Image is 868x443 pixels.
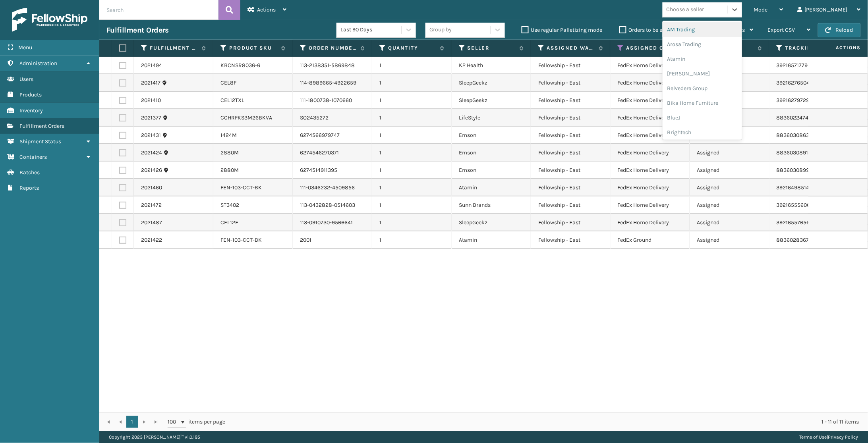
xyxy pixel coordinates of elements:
[372,74,452,92] td: 1
[777,97,813,104] a: 392162797296
[611,127,690,144] td: FedEx Home Delivery
[220,62,260,69] a: KBCNSR8036-6
[257,6,276,13] span: Actions
[777,167,816,173] a: 883603089947
[531,214,611,231] td: Fellowship - East
[663,81,742,96] div: Belvedere Group
[220,219,238,226] a: CEL12F
[220,132,237,139] a: 1424M
[150,44,198,52] label: Fulfillment Order Id
[293,74,372,92] td: 114-8989665-4922659
[141,79,160,87] a: 2021417
[818,23,861,37] button: Reload
[611,57,690,74] td: FedEx Home Delivery
[19,185,39,191] span: Reports
[19,60,57,67] span: Administration
[611,214,690,231] td: FedEx Home Delivery
[220,167,239,173] a: 2880M
[663,96,742,110] div: Bika Home Furniture
[293,196,372,214] td: 113-0432828-0514603
[611,179,690,196] td: FedEx Home Delivery
[531,74,611,92] td: Fellowship - East
[141,166,162,174] a: 2021426
[811,41,866,54] span: Actions
[785,44,833,52] label: Tracking Number
[452,214,531,231] td: SleepGeekz
[531,144,611,162] td: Fellowship - East
[293,109,372,127] td: SO2435272
[777,237,816,243] a: 883602836765
[663,22,742,37] div: AM Trading
[777,184,813,191] a: 392164985143
[141,201,162,209] a: 2021472
[141,131,161,139] a: 2021431
[141,96,161,104] a: 2021410
[340,26,402,34] div: Last 90 Days
[220,237,262,243] a: FEN-103-CCT-BK
[777,62,810,69] a: 392165717791
[531,127,611,144] td: Fellowship - East
[611,144,690,162] td: FedEx Home Delivery
[452,57,531,74] td: K2 Health
[690,144,769,162] td: Assigned
[452,231,531,249] td: Atamin
[372,162,452,179] td: 1
[19,107,43,114] span: Inventory
[293,144,372,162] td: 6274546270371
[690,179,769,196] td: Assigned
[168,418,180,426] span: 100
[663,37,742,52] div: Arosa Trading
[168,416,226,428] span: items per page
[141,236,162,244] a: 2021422
[452,144,531,162] td: Emson
[293,214,372,231] td: 113-0910730-9566641
[220,114,272,121] a: CCHRFKS3M26BKVA
[531,109,611,127] td: Fellowship - East
[109,431,200,443] p: Copyright 2023 [PERSON_NAME]™ v 1.0.185
[452,109,531,127] td: LifeStyle
[372,214,452,231] td: 1
[611,196,690,214] td: FedEx Home Delivery
[388,44,436,52] label: Quantity
[237,418,859,426] div: 1 - 11 of 11 items
[18,44,32,51] span: Menu
[531,196,611,214] td: Fellowship - East
[690,231,769,249] td: Assigned
[522,27,603,33] label: Use regular Palletizing mode
[754,6,768,13] span: Mode
[220,149,239,156] a: 2880M
[690,214,769,231] td: Assigned
[468,44,516,52] label: Seller
[220,202,239,208] a: ST3402
[452,162,531,179] td: Emson
[768,27,795,33] span: Export CSV
[777,219,813,226] a: 392165576567
[293,231,372,249] td: 2001
[663,125,742,140] div: Brightech
[293,179,372,196] td: 111-0346232-4509856
[141,184,162,192] a: 2021460
[800,434,827,440] a: Terms of Use
[19,123,64,129] span: Fulfillment Orders
[293,57,372,74] td: 113-2138351-5869848
[126,416,138,428] a: 1
[531,57,611,74] td: Fellowship - East
[452,127,531,144] td: Emson
[452,196,531,214] td: Sunn Brands
[220,79,236,86] a: CEL8F
[372,231,452,249] td: 1
[372,179,452,196] td: 1
[690,162,769,179] td: Assigned
[611,92,690,109] td: FedEx Home Delivery
[372,144,452,162] td: 1
[611,162,690,179] td: FedEx Home Delivery
[293,162,372,179] td: 6274514911395
[429,26,452,34] div: Group by
[663,110,742,125] div: BlueJ
[19,169,40,176] span: Batches
[531,231,611,249] td: Fellowship - East
[220,97,244,104] a: CEL12TXL
[452,74,531,92] td: SleepGeekz
[141,114,161,122] a: 2021377
[611,74,690,92] td: FedEx Home Delivery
